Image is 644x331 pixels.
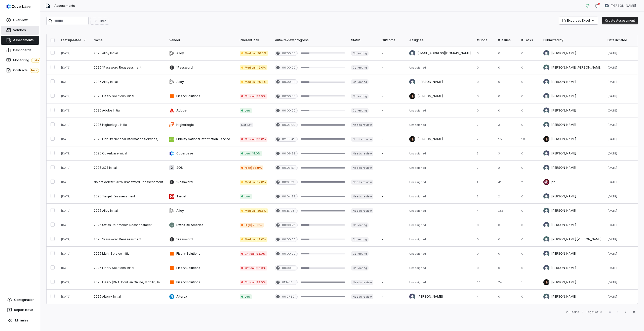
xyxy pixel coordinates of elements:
[379,204,407,218] td: -
[379,275,407,290] td: -
[379,75,407,89] td: -
[2,295,38,304] a: Configuration
[1,46,39,55] a: Dashboards
[379,103,407,118] td: -
[275,38,345,42] div: Auto-review progress
[543,122,549,128] img: Zi Chong Kao avatar
[7,4,30,9] img: logo-D7KZi-bG.svg
[521,38,538,42] div: # Tasks
[14,298,34,302] span: Configuration
[409,294,415,300] img: Amanda Pettenati avatar
[13,48,31,52] span: Dashboards
[2,305,38,314] button: Report Issue
[602,17,638,24] button: Create Assessment
[608,38,634,42] div: Date initiated
[13,68,39,73] span: Contracts
[91,17,109,25] button: Filter
[543,179,549,185] img: pb null avatar
[543,93,549,99] img: Brian Ball avatar
[379,175,407,189] td: -
[1,16,39,25] a: Overview
[543,107,549,114] img: Lili Jiang avatar
[409,38,471,42] div: Assignee
[31,58,41,63] span: beta
[13,28,26,32] span: Vendors
[498,38,515,42] div: # Issues
[543,136,549,142] img: Clarence Chio avatar
[351,38,375,42] div: Status
[379,189,407,204] td: -
[409,136,415,142] img: Clarence Chio avatar
[15,318,28,322] span: Minimize
[99,19,106,23] span: Filter
[379,232,407,247] td: -
[61,38,88,42] div: Last updated
[543,236,549,242] img: Gage Krause avatar
[543,50,549,56] img: Brian Ball avatar
[382,38,404,42] div: Outcome
[379,247,407,261] td: -
[543,193,549,199] img: Lili Jiang avatar
[586,310,602,314] div: Page 1 of 10
[379,132,407,146] td: -
[602,2,639,10] button: Lili Jiang avatar[PERSON_NAME]
[605,4,609,8] img: Lili Jiang avatar
[13,38,34,42] span: Assessments
[13,58,41,63] span: Monitoring
[543,294,549,300] img: Zi Chong Kao avatar
[379,218,407,232] td: -
[240,38,269,42] div: Inherent Risk
[379,89,407,103] td: -
[379,161,407,175] td: -
[379,61,407,75] td: -
[1,56,39,65] a: Monitoringbeta
[543,222,549,228] img: Brian Ball avatar
[379,146,407,161] td: -
[14,308,33,312] span: Report Issue
[94,38,163,42] div: Name
[477,38,492,42] div: # Docs
[543,79,549,85] img: Brian Ball avatar
[13,18,28,22] span: Overview
[409,50,415,56] img: null null avatar
[169,38,234,42] div: Vendor
[379,261,407,275] td: -
[543,165,549,171] img: Lili Jiang avatar
[543,251,549,257] img: Brian Ball avatar
[566,310,579,314] div: 238 items
[582,310,583,314] div: •
[543,150,549,156] img: David Gold avatar
[1,66,39,75] a: Contractsbeta
[30,68,39,73] span: beta
[1,36,39,45] a: Assessments
[379,46,407,61] td: -
[543,38,601,42] div: Submitted by
[54,4,75,8] span: Assessments
[409,93,415,99] img: Clarence Chio avatar
[2,315,38,325] button: Minimize
[559,17,598,24] button: Export as Excel
[611,4,636,8] span: [PERSON_NAME]
[379,118,407,132] td: -
[543,265,549,271] img: Brian Ball avatar
[543,279,549,285] img: Clarence Chio avatar
[543,208,549,214] img: Zi Chong Kao avatar
[379,290,407,304] td: -
[1,26,39,35] a: Vendors
[409,79,415,85] img: Brian Ball avatar
[543,65,549,71] img: Gage Krause avatar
